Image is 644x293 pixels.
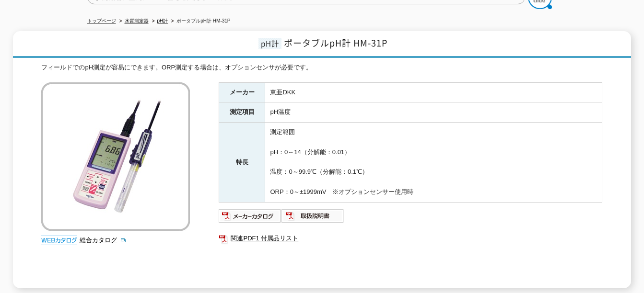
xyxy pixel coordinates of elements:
span: pH計 [258,38,281,49]
img: ポータブルpH計 HM-31P [41,82,190,231]
img: メーカーカタログ [219,208,281,224]
td: pH温度 [265,102,602,123]
li: ポータブルpH計 HM-31P [169,16,230,26]
a: 関連PDF1 付属品リスト [219,232,602,245]
a: メーカーカタログ [219,214,281,222]
a: 取扱説明書 [281,214,344,222]
th: 測定項目 [219,102,265,123]
td: 東亜DKK [265,82,602,102]
div: フィールドでのpH測定が容易にできます。ORP測定する場合は、オプションセンサが必要です。 [41,63,602,73]
img: 取扱説明書 [281,208,344,224]
a: 総合カタログ [80,237,127,244]
img: webカタログ [41,236,77,245]
th: 特長 [219,123,265,203]
a: トップページ [87,18,116,23]
span: ポータブルpH計 HM-31P [284,36,387,49]
td: 測定範囲 pH：0～14（分解能：0.01） 温度：0～99.9℃（分解能：0.1℃） ORP：0～±1999mV ※オプションセンサー使用時 [265,123,602,203]
a: 水質測定器 [125,18,149,23]
a: pH計 [157,18,168,23]
th: メーカー [219,82,265,102]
